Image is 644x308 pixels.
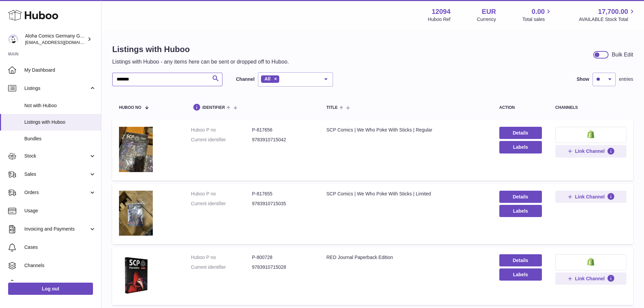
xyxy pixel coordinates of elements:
[191,264,252,270] dt: Current identifier
[24,244,96,251] span: Cases
[24,208,96,214] span: Usage
[577,76,589,82] label: Show
[326,191,485,197] div: SCP Comics | We Who Poke With Sticks | Limited
[24,67,96,73] span: My Dashboard
[522,16,552,23] span: Total sales
[119,254,153,297] img: RED Journal Paperback Edition
[555,191,626,203] button: Link Channel
[24,226,89,232] span: Invoicing and Payments
[482,7,496,16] strong: EUR
[579,7,636,23] a: 17,700.00 AVAILABLE Stock Total
[112,58,289,66] p: Listings with Huboo - any items here can be sent or dropped off to Huboo.
[555,145,626,157] button: Link Channel
[25,40,99,45] span: [EMAIL_ADDRESS][DOMAIN_NAME]
[119,191,153,236] img: SCP Comics | We Who Poke With Sticks | Limited
[112,44,289,55] h1: Listings with Huboo
[236,76,255,82] label: Channel
[499,127,542,139] a: Details
[252,200,313,207] dd: 9783910715035
[522,7,552,23] a: 0.00 Total sales
[191,127,252,133] dt: Huboo P no
[587,130,594,138] img: shopify-small.png
[191,254,252,261] dt: Huboo P no
[326,127,485,133] div: SCP Comics | We Who Poke With Sticks | Regular
[191,191,252,197] dt: Huboo P no
[191,200,252,207] dt: Current identifier
[202,105,225,110] span: identifier
[24,153,89,159] span: Stock
[619,76,633,82] span: entries
[326,105,337,110] span: title
[8,34,18,44] img: internalAdmin-12094@internal.huboo.com
[252,137,313,143] dd: 9783910715042
[555,105,626,110] div: channels
[432,7,451,16] strong: 12094
[119,127,153,172] img: SCP Comics | We Who Poke With Sticks | Regular
[24,189,89,196] span: Orders
[191,137,252,143] dt: Current identifier
[532,7,545,16] span: 0.00
[252,254,313,261] dd: P-800728
[428,16,451,23] div: Huboo Ref
[499,141,542,153] button: Labels
[575,276,605,282] span: Link Channel
[252,264,313,270] dd: 9783910715028
[575,148,605,154] span: Link Channel
[612,51,633,58] div: Bulk Edit
[24,119,96,125] span: Listings with Huboo
[499,268,542,281] button: Labels
[252,191,313,197] dd: P-817655
[119,105,141,110] span: Huboo no
[579,16,636,23] span: AVAILABLE Stock Total
[499,105,542,110] div: action
[477,16,496,23] div: Currency
[499,205,542,217] button: Labels
[24,85,89,92] span: Listings
[499,254,542,266] a: Details
[24,102,96,109] span: Not with Huboo
[326,254,485,261] div: RED Journal Paperback Edition
[8,283,93,295] a: Log out
[264,76,270,81] span: All
[24,281,96,287] span: Settings
[252,127,313,133] dd: P-817656
[555,273,626,285] button: Link Channel
[25,33,86,46] div: Aloha Comics Germany GmbH
[24,136,96,142] span: Bundles
[24,171,89,177] span: Sales
[598,7,628,16] span: 17,700.00
[499,191,542,203] a: Details
[575,194,605,200] span: Link Channel
[24,262,96,269] span: Channels
[587,258,594,266] img: shopify-small.png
